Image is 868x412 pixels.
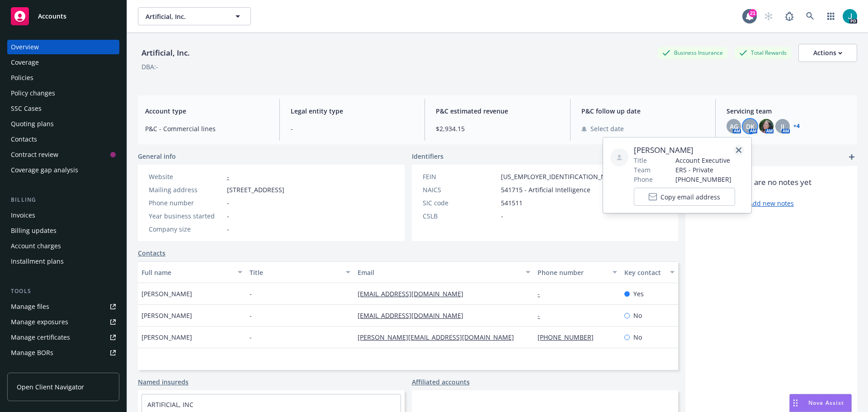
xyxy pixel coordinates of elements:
button: Title [246,261,354,283]
span: P&C estimated revenue [436,106,559,116]
span: No [633,311,642,320]
span: 541511 [501,198,523,208]
a: Switch app [822,7,840,25]
div: Billing [7,195,119,204]
span: JJ [781,122,784,131]
a: Overview [7,40,119,54]
button: Key contact [621,261,678,283]
div: Contacts [11,132,37,147]
button: Copy email address [634,188,735,206]
a: Account charges [7,239,119,253]
div: Policy changes [11,86,55,100]
span: AG [730,122,738,131]
button: Email [354,261,534,283]
div: Phone number [538,268,607,277]
a: Coverage gap analysis [7,163,119,177]
span: Nova Assist [808,399,844,407]
span: Yes [633,289,644,298]
button: Full name [138,261,246,283]
a: Manage files [7,299,119,314]
div: Actions [813,44,842,62]
span: 541715 - Artificial Intelligence [501,185,590,194]
span: [PHONE_NUMBER] [675,175,735,184]
span: Phone [634,175,653,184]
div: Billing updates [11,223,57,238]
button: Artificial, Inc. [138,7,251,25]
span: P&C follow up date [581,106,705,116]
a: Quoting plans [7,117,119,131]
div: Phone number [149,198,223,208]
a: ARTIFICIAL, INC [147,400,193,409]
span: - [501,211,503,221]
a: Accounts [7,4,119,29]
span: Account type [145,106,269,116]
span: Team [634,165,651,175]
a: - [227,172,229,181]
a: Manage certificates [7,330,119,345]
div: Email [358,268,520,277]
a: Named insureds [138,377,189,387]
a: Invoices [7,208,119,223]
div: Installment plans [11,254,64,269]
a: - [538,311,547,320]
div: Mailing address [149,185,223,194]
div: Overview [11,40,39,54]
span: Account Executive [675,156,735,165]
span: Accounts [38,13,66,20]
a: Summary of insurance [7,361,119,375]
a: Report a Bug [780,7,798,25]
div: SIC code [423,198,497,208]
div: Quoting plans [11,117,54,131]
img: photo [759,119,774,133]
span: - [227,224,229,234]
div: Title [250,268,340,277]
span: DK [746,122,755,131]
span: - [227,198,229,208]
div: Total Rewards [735,47,791,58]
span: - [250,311,252,320]
a: Billing updates [7,223,119,238]
span: There are no notes yet [731,177,811,188]
span: Copy email address [660,192,720,202]
span: Artificial, Inc. [146,12,224,21]
div: Coverage [11,55,39,70]
span: Servicing team [726,106,850,116]
div: Account charges [11,239,61,253]
div: Policies [11,71,33,85]
div: Coverage gap analysis [11,163,78,177]
span: No [633,332,642,342]
div: Invoices [11,208,35,223]
div: Company size [149,224,223,234]
span: - [250,289,252,298]
a: +4 [793,123,800,129]
div: Key contact [624,268,665,277]
a: Installment plans [7,254,119,269]
a: Policies [7,71,119,85]
span: [US_EMPLOYER_IDENTIFICATION_NUMBER] [501,172,630,181]
span: [PERSON_NAME] [142,289,192,298]
span: - [250,332,252,342]
a: Manage BORs [7,346,119,360]
a: Start snowing [759,7,778,25]
a: Policy changes [7,86,119,100]
a: Add new notes [749,199,794,208]
div: Summary of insurance [11,361,80,375]
button: Nova Assist [789,394,852,412]
div: Contract review [11,147,58,162]
div: Artificial, Inc. [138,47,193,59]
span: $2,934.15 [436,124,559,133]
a: Affiliated accounts [412,377,470,387]
a: Manage exposures [7,315,119,329]
span: Identifiers [412,152,443,161]
a: add [846,152,857,162]
div: CSLB [423,211,497,221]
a: [PHONE_NUMBER] [538,333,601,341]
div: 21 [749,9,757,17]
span: P&C - Commercial lines [145,124,269,133]
a: Contacts [7,132,119,147]
a: close [733,145,744,156]
span: [PERSON_NAME] [142,311,192,320]
span: [PERSON_NAME] [142,332,192,342]
div: Drag to move [790,394,801,412]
